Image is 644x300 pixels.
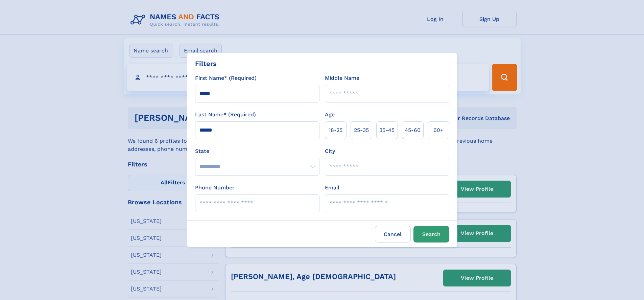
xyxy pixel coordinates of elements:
label: State [195,147,319,155]
span: 60+ [433,126,444,134]
button: Search [413,226,449,243]
label: Cancel [375,226,411,243]
label: Age [325,111,335,119]
label: Last Name* (Required) [195,111,256,119]
label: Middle Name [325,74,359,82]
label: Email [325,184,339,192]
span: 25‑35 [354,126,369,134]
div: Filters [195,59,217,69]
span: 18‑25 [329,126,342,134]
label: City [325,147,335,155]
label: First Name* (Required) [195,74,257,82]
span: 45‑60 [405,126,421,134]
span: 35‑45 [379,126,395,134]
label: Phone Number [195,184,235,192]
